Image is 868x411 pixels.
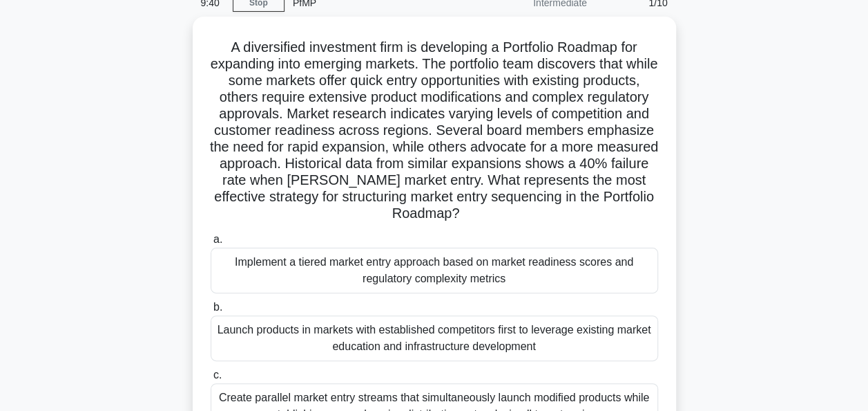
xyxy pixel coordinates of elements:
span: b. [213,301,222,313]
h5: A diversified investment firm is developing a Portfolio Roadmap for expanding into emerging marke... [209,39,659,223]
span: a. [213,233,222,245]
div: Launch products in markets with established competitors first to leverage existing market educati... [211,316,658,361]
div: Implement a tiered market entry approach based on market readiness scores and regulatory complexi... [211,248,658,293]
span: c. [213,369,222,381]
